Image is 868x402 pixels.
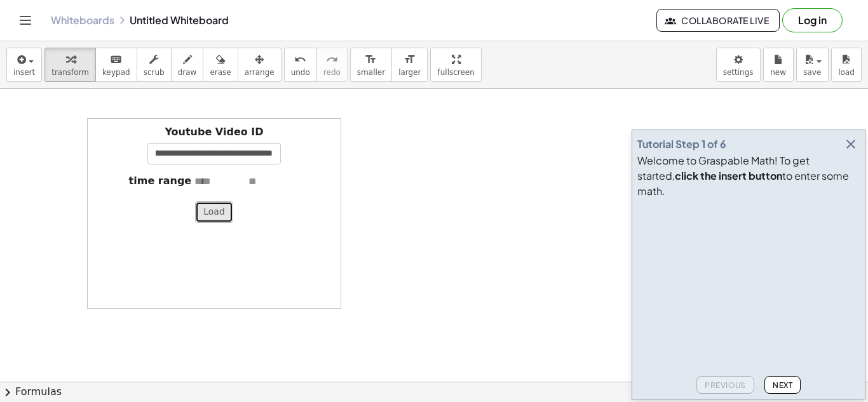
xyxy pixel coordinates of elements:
button: new [763,48,794,82]
button: settings [716,48,761,82]
button: Next [764,376,801,394]
button: fullscreen [430,48,481,82]
button: Toggle navigation [15,10,36,30]
button: Collaborate Live [656,9,780,32]
button: load [831,48,862,82]
a: Whiteboards [51,14,114,27]
i: undo [294,52,306,67]
b: click the insert button [675,169,782,182]
button: arrange [238,48,281,82]
label: time range [129,174,192,189]
button: erase [203,48,238,82]
span: keypad [102,68,130,77]
span: erase [210,68,231,77]
button: format_sizelarger [391,48,428,82]
label: Youtube Video ID [165,125,263,140]
span: redo [323,68,341,77]
span: transform [51,68,89,77]
span: undo [291,68,310,77]
button: Log in [782,8,843,32]
span: load [838,68,855,77]
button: undoundo [284,48,317,82]
i: format_size [403,52,416,67]
button: Load [195,201,233,223]
span: smaller [357,68,385,77]
button: format_sizesmaller [350,48,392,82]
i: format_size [365,52,377,67]
span: arrange [245,68,275,77]
button: keyboardkeypad [95,48,137,82]
span: new [770,68,786,77]
div: Welcome to Graspable Math! To get started, to enter some math. [637,153,860,199]
button: save [796,48,829,82]
span: settings [723,68,754,77]
span: Next [773,380,792,390]
span: insert [13,68,35,77]
i: redo [326,52,338,67]
span: scrub [144,68,165,77]
button: transform [44,48,96,82]
span: draw [178,68,197,77]
i: keyboard [110,52,122,67]
span: fullscreen [437,68,474,77]
button: insert [6,48,42,82]
span: larger [398,68,421,77]
span: Collaborate Live [667,15,769,26]
div: Tutorial Step 1 of 6 [637,137,726,152]
span: save [803,68,821,77]
button: redoredo [316,48,348,82]
button: draw [171,48,204,82]
button: scrub [137,48,172,82]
